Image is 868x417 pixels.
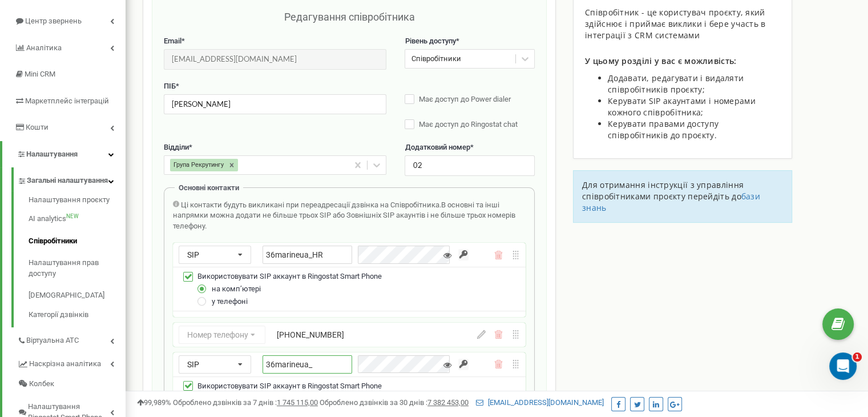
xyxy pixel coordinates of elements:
span: Маркетплейс інтеграцій [25,97,109,105]
span: Співробітник - це користувач проєкту, який здійснює і приймає виклики і бере участь в інтеграції ... [585,7,766,41]
span: Має доступ до Power dialer [419,95,511,103]
a: Налаштування [2,141,126,168]
a: Налаштування проєкту [29,195,126,209]
a: Налаштування прав доступу [29,252,126,284]
span: У цьому розділі у вас є можливість: [585,55,737,66]
a: бази знань [582,191,760,213]
span: Основні контакти [179,183,239,192]
span: на компʼютері [212,284,261,293]
span: Email [164,37,181,45]
span: Кошти [26,123,49,131]
iframe: Intercom live chat [829,352,857,380]
span: Колбек [29,379,54,390]
a: [DEMOGRAPHIC_DATA] [29,284,126,307]
a: Наскрізна аналітика [17,351,126,374]
span: Загальні налаштування [27,175,108,186]
span: Використовувати SIP аккаунт в Ringostat Smart Phone [197,272,382,280]
a: Віртуальна АТС [17,327,126,351]
input: Згенеруйте надійний пароль. Ringostat створить пароль, який відповідає усім вимогам безпеки [458,249,469,260]
i: Показати/Приховати пароль [443,251,451,259]
span: Оброблено дзвінків за 7 днів : [173,398,318,407]
span: Віртуальна АТС [26,335,79,346]
button: Показати/Приховати пароль [442,250,453,261]
div: Група Рекрутингу [170,159,225,171]
span: Ці контакти будуть викликані при переадресації дзвінка на Співробітника. [181,201,441,209]
span: SIP [187,250,199,259]
span: Налаштування [26,150,78,158]
input: Введіть Email [164,49,386,69]
span: В основні та інші напрямки можна додати не більше трьох SIP або Зовнішніх SIP акаунтів і не більш... [173,201,515,230]
span: Аналiтика [26,43,62,52]
span: 1 [853,352,862,362]
button: Показати/Приховати пароль [442,359,453,371]
a: Колбек [17,374,126,394]
input: Згенеруйте надійний пароль. Ringostat створить пароль, який відповідає усім вимогам безпеки [458,359,469,370]
span: у телефоні [212,297,248,306]
a: [EMAIL_ADDRESS][DOMAIN_NAME] [476,398,604,407]
a: Загальні налаштування [17,167,126,191]
span: Наскрізна аналітика [29,359,101,370]
span: Рівень доступу [405,37,455,45]
a: Співробітники [29,230,126,252]
span: Додавати, редагувати і видаляти співробітників проєкту; [608,73,744,95]
a: Категорії дзвінків [29,307,126,320]
span: Використовувати SIP аккаунт в Ringostat Smart Phone [197,382,382,390]
span: Оброблено дзвінків за 30 днів : [320,398,469,407]
span: Для отримання інструкції з управління співробітниками проєкту перейдіть до [582,179,744,202]
div: [PHONE_NUMBER] [277,329,451,340]
span: Керувати правами доступу співробітників до проєкту. [608,118,718,141]
span: Має доступ до Ringostat chat [419,120,518,129]
i: Показати/Приховати пароль [443,361,451,369]
input: Введіть ім'я SIP акаунта [263,246,352,264]
div: Номер телефону[PHONE_NUMBER] [173,323,526,347]
span: Керувати SIP акаунтами і номерами кожного співробітника; [608,95,756,118]
input: Вкажіть додатковий номер [405,155,534,175]
input: Введіть ПІБ [164,94,386,114]
span: Відділи [164,143,189,151]
span: 99,989% [137,398,171,407]
span: Центр звернень [25,17,82,25]
span: SIP [187,360,199,369]
span: Редагування співробітника [284,11,414,23]
a: AI analyticsNEW [29,208,126,230]
u: 7 382 453,00 [427,398,469,407]
span: ПІБ [164,82,176,90]
u: 1 745 115,00 [277,398,318,407]
span: Mini CRM [25,70,55,78]
input: Введіть ім'я SIP акаунта [263,355,352,374]
span: Додатковий номер [405,143,470,151]
div: Співробітники [411,54,461,65]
